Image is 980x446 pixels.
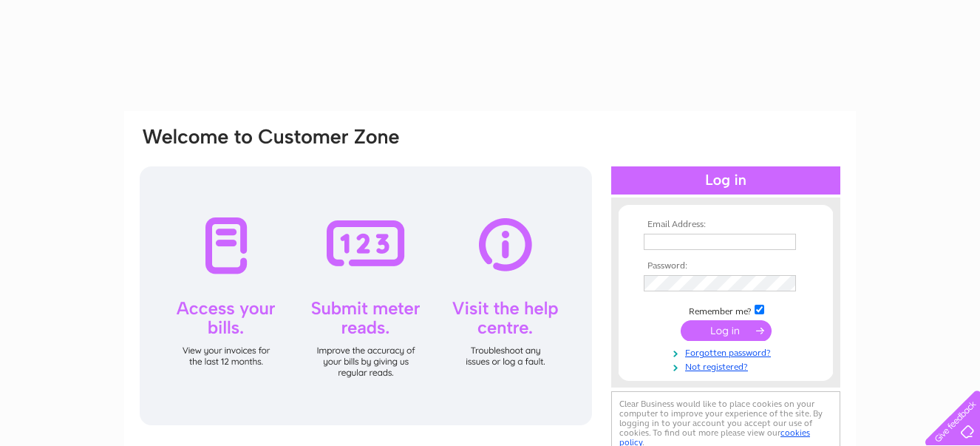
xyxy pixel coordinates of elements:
[644,359,811,373] a: Not registered?
[644,345,811,359] a: Forgotten password?
[640,220,811,230] th: Email Address:
[640,261,811,271] th: Password:
[640,303,811,317] td: Remember me?
[681,320,772,341] input: Submit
